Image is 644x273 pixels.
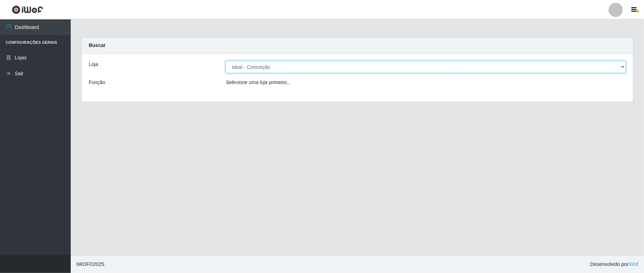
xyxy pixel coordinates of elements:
[76,261,105,268] span: © 2025 .
[226,79,291,85] i: Selecione uma loja primeiro...
[89,79,105,86] label: Função
[76,261,89,267] span: IWOF
[590,261,638,268] span: Desenvolvido por
[628,261,638,267] a: iWof
[12,5,43,14] img: CoreUI Logo
[89,61,98,68] label: Loja
[89,42,105,48] strong: Buscar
